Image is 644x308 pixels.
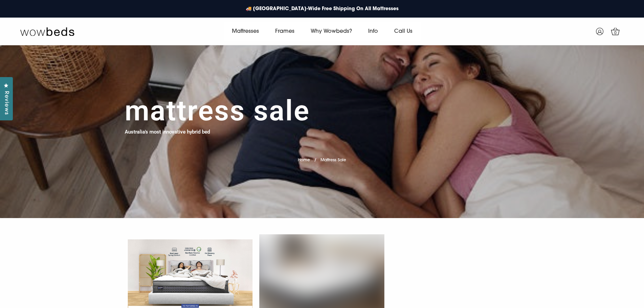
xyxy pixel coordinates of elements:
[2,91,10,115] span: Reviews
[125,94,310,128] h1: Mattress Sale
[224,22,267,41] a: Mattresses
[298,149,347,166] nav: breadcrumbs
[298,158,310,162] a: Home
[242,2,402,16] a: 🚚 [GEOGRAPHIC_DATA]-Wide Free Shipping On All Mattresses
[20,27,74,36] img: Wow Beds Logo
[612,30,619,37] span: 0
[607,23,624,40] a: 0
[303,22,360,41] a: Why Wowbeds?
[125,128,210,136] h4: Australia's most innovative hybrid bed
[314,158,316,162] span: /
[267,22,303,41] a: Frames
[320,158,346,162] span: Mattress Sale
[360,22,386,41] a: Info
[386,22,421,41] a: Call Us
